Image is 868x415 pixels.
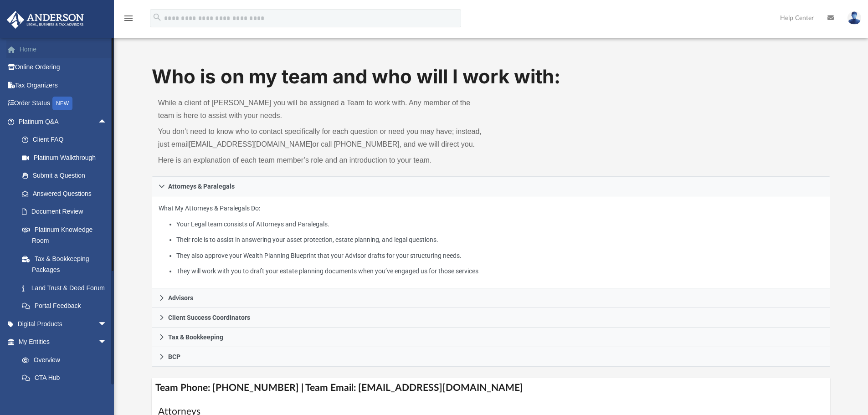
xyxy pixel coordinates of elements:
[159,203,824,277] p: What My Attorneys & Paralegals Do:
[123,17,134,24] a: menu
[176,266,823,277] li: They will work with you to draft your estate planning documents when you’ve engaged us for those ...
[13,279,121,297] a: Land Trust & Deed Forum
[158,154,485,167] p: Here is an explanation of each team member’s role and an introduction to your team.
[152,328,831,347] a: Tax & Bookkeeping
[168,295,193,301] span: Advisors
[152,308,831,328] a: Client Success Coordinators
[98,113,116,131] span: arrow_drop_up
[13,203,121,221] a: Document Review
[4,11,87,29] img: Anderson Advisors Platinum Portal
[13,250,121,279] a: Tax & Bookkeeping Packages
[6,113,121,131] a: Platinum Q&Aarrow_drop_up
[152,63,831,90] h1: Who is on my team and who will I work with:
[176,234,823,246] li: Their role is to assist in answering your asset protection, estate planning, and legal questions.
[13,184,121,203] a: Answered Questions
[168,334,223,340] span: Tax & Bookkeeping
[13,131,121,149] a: Client FAQ
[98,333,116,352] span: arrow_drop_down
[13,351,121,369] a: Overview
[176,250,823,261] li: They also approve your Wealth Planning Blueprint that your Advisor drafts for your structuring ne...
[123,13,134,24] i: menu
[176,219,823,230] li: Your Legal team consists of Attorneys and Paralegals.
[13,167,121,185] a: Submit a Question
[189,140,312,148] a: [EMAIL_ADDRESS][DOMAIN_NAME]
[6,333,121,351] a: My Entitiesarrow_drop_down
[52,97,72,110] div: NEW
[168,314,250,321] span: Client Success Coordinators
[168,354,180,360] span: BCP
[98,315,116,333] span: arrow_drop_down
[13,220,121,250] a: Platinum Knowledge Room
[13,369,121,387] a: CTA Hub
[6,76,121,94] a: Tax Organizers
[6,315,121,333] a: Digital Productsarrow_drop_down
[6,58,121,77] a: Online Ordering
[168,183,235,190] span: Attorneys & Paralegals
[152,378,831,398] h4: Team Phone: [PHONE_NUMBER] | Team Email: [EMAIL_ADDRESS][DOMAIN_NAME]
[158,125,485,151] p: You don’t need to know who to contact specifically for each question or need you may have; instea...
[13,149,121,167] a: Platinum Walkthrough
[13,297,121,315] a: Portal Feedback
[152,196,831,289] div: Attorneys & Paralegals
[152,176,831,196] a: Attorneys & Paralegals
[152,12,162,22] i: search
[847,11,861,25] img: User Pic
[152,288,831,308] a: Advisors
[6,94,121,113] a: Order StatusNEW
[152,347,831,367] a: BCP
[6,40,121,58] a: Home
[158,97,485,122] p: While a client of [PERSON_NAME] you will be assigned a Team to work with. Any member of the team ...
